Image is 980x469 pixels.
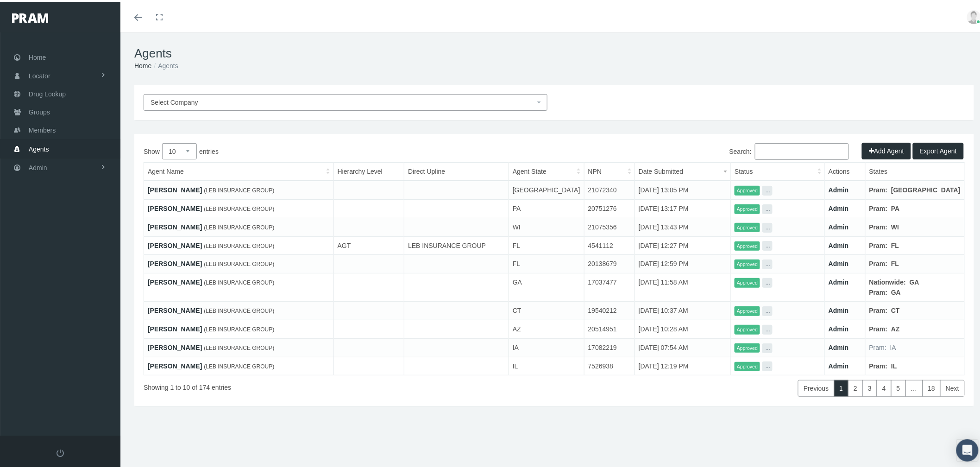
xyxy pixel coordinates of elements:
[144,141,554,158] label: Show entries
[891,378,906,395] a: 5
[634,161,730,179] th: Date Submitted: activate to sort column ascending
[151,59,178,69] li: Agents
[204,306,274,312] span: (LEB INSURANCE GROUP)
[634,216,730,234] td: [DATE] 13:43 PM
[869,240,888,247] b: Pram:
[333,161,404,179] th: Hierarchy Level
[762,239,773,249] button: ...
[762,360,773,369] button: ...
[869,222,888,229] b: Pram:
[862,141,911,158] button: Add Agent
[735,221,760,231] span: Approved
[151,97,198,104] span: Select Company
[29,47,46,64] span: Home
[923,378,941,395] a: 18
[509,336,584,355] td: IA
[204,185,274,192] span: (LEB INSURANCE GROUP)
[148,323,202,331] a: [PERSON_NAME]
[584,198,634,216] td: 20751276
[869,258,888,266] b: Pram:
[913,141,964,158] button: Export Agent
[731,161,825,179] th: Status: activate to sort column ascending
[584,355,634,374] td: 7526938
[584,234,634,253] td: 4541112
[869,323,888,331] b: Pram:
[584,253,634,272] td: 20138679
[509,253,584,272] td: FL
[735,203,760,212] span: Approved
[584,272,634,300] td: 17037477
[509,300,584,318] td: CT
[148,361,202,368] a: [PERSON_NAME]
[829,323,849,331] a: Admin
[848,378,863,395] a: 2
[829,258,849,266] a: Admin
[891,240,899,247] b: FL
[869,287,888,294] b: Pram:
[891,184,961,192] b: [GEOGRAPHIC_DATA]
[735,342,760,351] span: Approved
[829,305,849,312] a: Admin
[148,222,202,229] a: [PERSON_NAME]
[204,241,274,247] span: (LEB INSURANCE GROUP)
[825,161,866,179] th: Actions
[634,198,730,216] td: [DATE] 13:17 PM
[905,378,923,395] a: …
[29,101,50,119] span: Groups
[735,240,760,249] span: Approved
[148,342,202,349] a: [PERSON_NAME]
[584,336,634,355] td: 17082219
[29,120,56,137] span: Members
[634,318,730,337] td: [DATE] 10:28 AM
[634,355,730,374] td: [DATE] 12:19 PM
[762,323,773,333] button: ...
[910,277,919,284] b: GA
[762,203,773,212] button: ...
[584,216,634,234] td: 21075356
[509,179,584,197] td: [GEOGRAPHIC_DATA]
[509,318,584,337] td: AZ
[762,258,773,267] button: ...
[829,240,849,247] a: Admin
[509,198,584,216] td: PA
[829,342,849,349] a: Admin
[204,259,274,266] span: (LEB INSURANCE GROUP)
[29,139,49,156] span: Agents
[877,378,892,395] a: 4
[584,161,634,179] th: NPN: activate to sort column ascending
[634,234,730,253] td: [DATE] 12:27 PM
[634,253,730,272] td: [DATE] 12:59 PM
[829,184,849,192] a: Admin
[762,276,773,286] button: ...
[829,203,849,210] a: Admin
[829,277,849,284] a: Admin
[148,305,202,312] a: [PERSON_NAME]
[891,305,900,312] b: CT
[148,203,202,210] a: [PERSON_NAME]
[584,179,634,197] td: 21072340
[333,234,404,253] td: AGT
[148,184,202,192] a: [PERSON_NAME]
[798,378,834,395] a: Previous
[891,222,899,229] b: WI
[509,234,584,253] td: FL
[634,272,730,300] td: [DATE] 11:58 AM
[162,141,197,158] select: Showentries
[956,437,979,460] div: Open Intercom Messenger
[634,300,730,318] td: [DATE] 10:37 AM
[891,258,899,266] b: FL
[204,278,274,284] span: (LEB INSURANCE GROUP)
[735,304,760,314] span: Approved
[634,336,730,355] td: [DATE] 07:54 AM
[12,12,48,21] img: PRAM_20_x_78.png
[891,323,900,331] b: AZ
[729,141,849,158] label: Search:
[584,318,634,337] td: 20514951
[869,305,888,312] b: Pram:
[762,184,773,194] button: ...
[29,157,47,175] span: Admin
[29,83,66,101] span: Drug Lookup
[148,258,202,266] a: [PERSON_NAME]
[134,44,974,59] h1: Agents
[134,60,151,68] a: Home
